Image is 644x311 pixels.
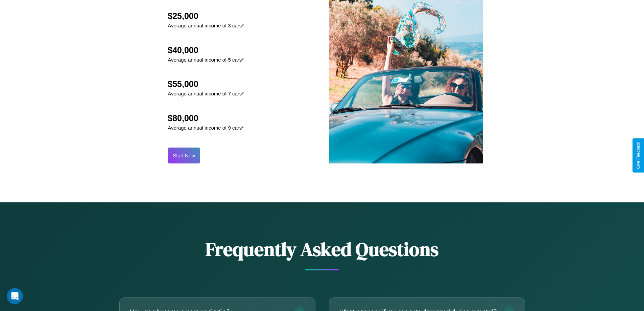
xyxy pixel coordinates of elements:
[168,21,244,30] p: Average annual income of 3 cars*
[168,79,244,89] h2: $55,000
[168,113,244,123] h2: $80,000
[168,123,244,132] p: Average annual income of 9 cars*
[168,148,200,163] button: Start Now
[119,236,525,262] h2: Frequently Asked Questions
[168,45,244,55] h2: $40,000
[168,11,244,21] h2: $25,000
[168,89,244,98] p: Average annual income of 7 cars*
[636,142,641,169] div: Give Feedback
[168,55,244,64] p: Average annual income of 5 cars*
[7,288,23,304] iframe: Intercom live chat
